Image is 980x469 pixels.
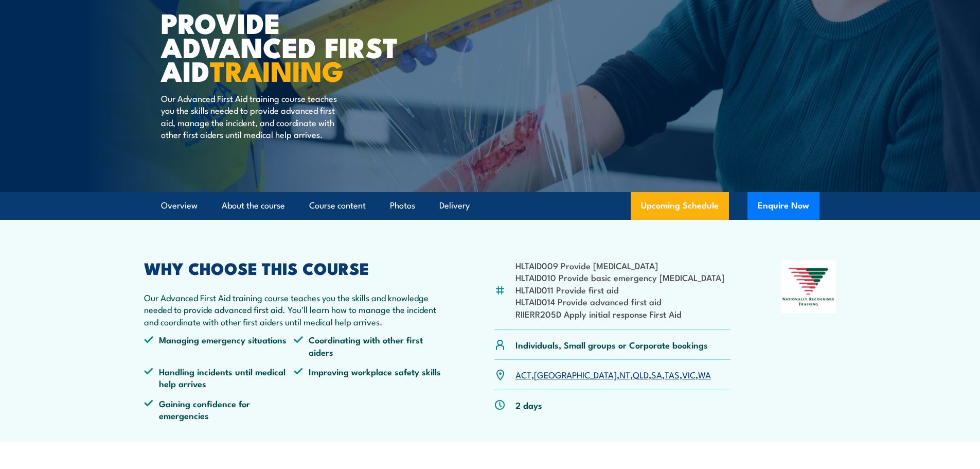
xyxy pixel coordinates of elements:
[515,308,724,320] li: RIIERR205D Apply initial response First Aid
[515,271,724,283] li: HLTAID010 Provide basic emergency [MEDICAL_DATA]
[144,366,294,390] li: Handling incidents until medical help arrives
[144,397,294,422] li: Gaining confidence for emergencies
[294,334,444,358] li: Coordinating with other first aiders
[515,369,711,380] p: , , , , , , ,
[144,260,444,275] h2: WHY CHOOSE THIS COURSE
[515,259,724,271] li: HLTAID009 Provide [MEDICAL_DATA]
[161,10,415,82] h1: Provide Advanced First Aid
[515,284,724,296] li: HLTAID011 Provide first aid
[515,399,542,411] p: 2 days
[439,192,470,219] a: Delivery
[631,192,729,220] a: Upcoming Schedule
[781,260,836,313] img: Nationally Recognised Training logo.
[161,92,349,141] p: Our Advanced First Aid training course teaches you the skills needed to provide advanced first ai...
[144,291,444,327] p: Our Advanced First Aid training course teaches you the skills and knowledge needed to provide adv...
[309,192,366,219] a: Course content
[619,368,630,380] a: NT
[633,368,649,380] a: QLD
[161,192,198,219] a: Overview
[665,368,680,380] a: TAS
[534,368,617,380] a: [GEOGRAPHIC_DATA]
[144,334,294,358] li: Managing emergency situations
[747,192,819,220] button: Enquire Now
[515,339,708,351] p: Individuals, Small groups or Corporate bookings
[390,192,415,219] a: Photos
[222,192,285,219] a: About the course
[294,366,444,390] li: Improving workplace safety skills
[210,48,344,91] strong: TRAINING
[651,368,662,380] a: SA
[515,296,724,307] li: HLTAID014 Provide advanced first aid
[698,368,711,380] a: WA
[515,368,531,380] a: ACT
[682,368,696,380] a: VIC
